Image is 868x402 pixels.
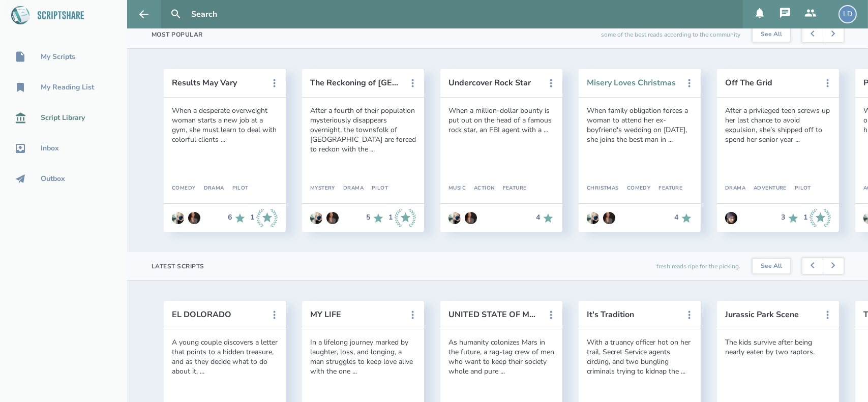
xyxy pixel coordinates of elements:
div: Pilot [224,185,249,192]
button: Results May Vary [172,78,263,87]
div: After a fourth of their population mysteriously disappears overnight, the townsfolk of [GEOGRAPHI... [310,106,416,154]
div: 4 Recommends [674,212,693,224]
div: 5 Recommends [366,209,384,227]
div: fresh reads ripe for the picking. [656,252,740,280]
div: My Scripts [41,53,75,61]
div: Feature [495,185,527,192]
div: Adventure [745,185,787,192]
div: A young couple discovers a letter that points to a hidden treasure, and as they decide what to do... [172,337,278,376]
div: 5 [366,213,370,222]
a: See All [753,259,790,274]
div: Action [466,185,495,192]
div: When family obligation forces a woman to attend her ex-boyfriend's wedding on [DATE], she joins t... [587,106,693,144]
img: user_1673573717-crop.jpg [587,212,599,224]
a: Go to Zaelyna (Zae) Beck's profile [725,207,737,229]
img: user_1604966854-crop.jpg [188,212,200,224]
div: With a truancy officer hot on her trail, Secret Service agents circling, and two bungling crimina... [587,337,693,376]
div: 1 [803,213,807,222]
div: 6 Recommends [228,209,246,227]
button: It's Tradition [587,310,678,319]
div: When a million-dollar bounty is put out on the head of a famous rock star, an FBI agent with a ... [448,106,554,135]
div: Drama [196,185,224,192]
div: 6 [228,213,232,222]
div: Comedy [619,185,651,192]
button: Off The Grid [725,78,817,87]
div: Comedy [172,185,196,192]
div: Music [448,185,466,192]
div: After a privileged teen screws up her last chance to avoid expulsion, she’s shipped off to spend ... [725,106,831,144]
div: Latest Scripts [152,262,204,270]
div: 1 [250,213,254,222]
div: 4 [674,213,678,222]
div: Drama [725,185,745,192]
img: user_1604966854-crop.jpg [326,212,339,224]
div: 1 [388,213,393,222]
div: 1 Industry Recommends [250,209,278,227]
div: 1 Industry Recommends [803,209,831,227]
button: MY LIFE [310,310,402,319]
div: LD [839,5,857,23]
img: user_1604966854-crop.jpg [465,212,477,224]
div: My Reading List [41,83,94,91]
div: some of the best reads according to the community [601,20,740,48]
div: In a lifelong journey marked by laughter, loss, and longing, a man struggles to keep love alive w... [310,337,416,376]
a: See All [753,27,790,42]
div: The kids survive after being nearly eaten by two raptors. [725,337,831,357]
div: Christmas [587,185,619,192]
div: 1 Industry Recommends [388,209,416,227]
div: Mystery [310,185,335,192]
div: When a desperate overweight woman starts a new job at a gym, she must learn to deal with colorful... [172,106,278,144]
div: Pilot [787,185,811,192]
button: The Reckoning of [GEOGRAPHIC_DATA] [310,78,402,87]
div: 4 Recommends [536,212,554,224]
div: 3 Recommends [781,209,799,227]
img: user_1673573717-crop.jpg [448,212,461,224]
div: 3 [781,213,785,222]
button: Misery Loves Christmas [587,78,678,87]
div: Pilot [364,185,388,192]
div: Script Library [41,114,85,122]
div: Drama [335,185,364,192]
img: user_1604966854-crop.jpg [603,212,615,224]
button: Jurassic Park Scene [725,310,817,319]
button: UNITED STATE OF MARS [448,310,540,319]
img: user_1673573717-crop.jpg [172,212,184,224]
div: Inbox [41,144,59,152]
div: Feature [650,185,682,192]
button: EL DOLORADO [172,310,263,319]
div: 4 [536,213,540,222]
div: As humanity colonizes Mars in the future, a rag-tag crew of men who want to keep their society wh... [448,337,554,376]
img: user_1673573717-crop.jpg [310,212,322,224]
div: Most Popular [152,30,203,39]
img: user_1597253789-crop.jpg [725,212,737,224]
button: Undercover Rock Star [448,78,540,87]
div: Outbox [41,175,65,183]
